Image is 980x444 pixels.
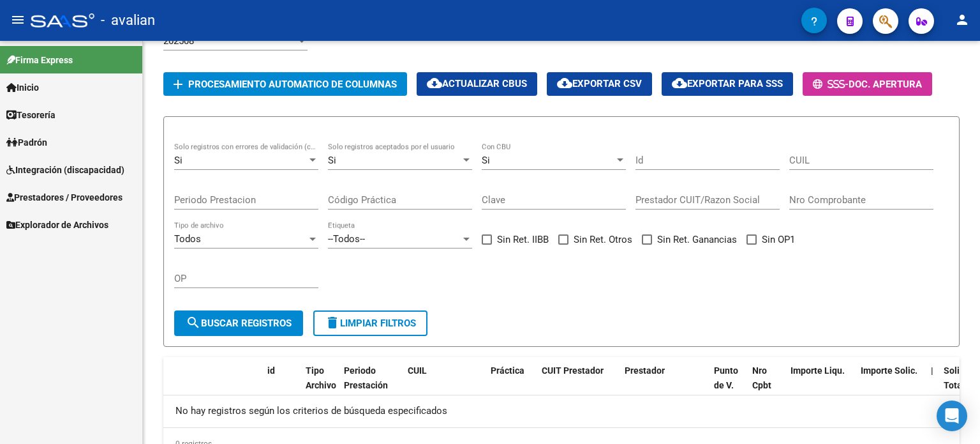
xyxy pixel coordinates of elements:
span: Práctica [491,365,524,376]
span: Firma Express [6,53,73,67]
button: Buscar registros [174,310,303,336]
span: Importe Solic. [861,365,917,376]
span: Limpiar filtros [325,318,416,329]
span: Prestador [625,365,665,376]
mat-icon: person [954,12,970,27]
span: Todos [174,233,201,245]
span: - avalian [101,6,155,34]
datatable-header-cell: CUIL [403,357,486,413]
datatable-header-cell: Importe Liqu. [785,357,856,413]
span: Actualizar CBUs [427,78,527,89]
span: Explorador de Archivos [6,218,108,232]
datatable-header-cell: | [926,357,939,413]
mat-icon: search [186,315,201,330]
mat-icon: add [170,77,186,92]
div: Open Intercom Messenger [937,401,967,431]
span: CUIT Prestador [542,365,604,376]
span: Si [174,155,182,166]
span: Nro Cpbt [752,365,771,390]
datatable-header-cell: Nro Cpbt [747,357,785,413]
span: Tesorería [6,108,56,122]
span: 202508 [163,35,194,47]
button: Actualizar CBUs [417,72,537,96]
span: Importe Liqu. [791,365,845,376]
button: -Doc. Apertura [803,72,932,96]
datatable-header-cell: CUIT Prestador [537,357,620,413]
datatable-header-cell: Importe Solic. [856,357,926,413]
button: Limpiar filtros [313,310,427,336]
span: Sin OP1 [762,232,795,247]
span: Buscar registros [186,318,292,329]
span: Si [328,155,336,166]
span: Inicio [6,80,39,95]
span: Periodo Prestación [344,365,388,390]
div: No hay registros según los criterios de búsqueda especificados [163,395,960,427]
span: Tipo Archivo [306,365,336,390]
datatable-header-cell: Prestador [620,357,709,413]
mat-icon: cloud_download [672,75,687,91]
span: | [931,365,933,376]
span: Procesamiento automatico de columnas [188,79,397,90]
span: Exportar CSV [557,78,642,89]
span: Exportar para SSS [672,78,783,89]
mat-icon: menu [10,12,26,27]
span: Integración (discapacidad) [6,163,124,177]
button: Procesamiento automatico de columnas [163,72,407,96]
datatable-header-cell: Punto de V. [709,357,747,413]
span: Punto de V. [714,365,738,390]
span: Padrón [6,135,47,149]
span: Si [482,155,490,166]
button: Exportar CSV [547,72,652,96]
datatable-header-cell: Tipo Archivo [301,357,339,413]
span: CUIL [408,365,427,376]
mat-icon: cloud_download [557,75,572,91]
datatable-header-cell: Periodo Prestación [339,357,403,413]
datatable-header-cell: id [262,357,301,413]
button: Exportar para SSS [662,72,793,96]
span: Sin Ret. IIBB [497,232,549,247]
span: Sin Ret. Ganancias [657,232,737,247]
span: Sin Ret. Otros [574,232,632,247]
span: Prestadores / Proveedores [6,190,122,204]
datatable-header-cell: Práctica [486,357,537,413]
mat-icon: cloud_download [427,75,442,91]
span: id [267,365,275,376]
span: Doc. Apertura [849,79,922,90]
span: --Todos-- [328,233,365,245]
span: - [813,79,849,90]
mat-icon: delete [325,315,340,330]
